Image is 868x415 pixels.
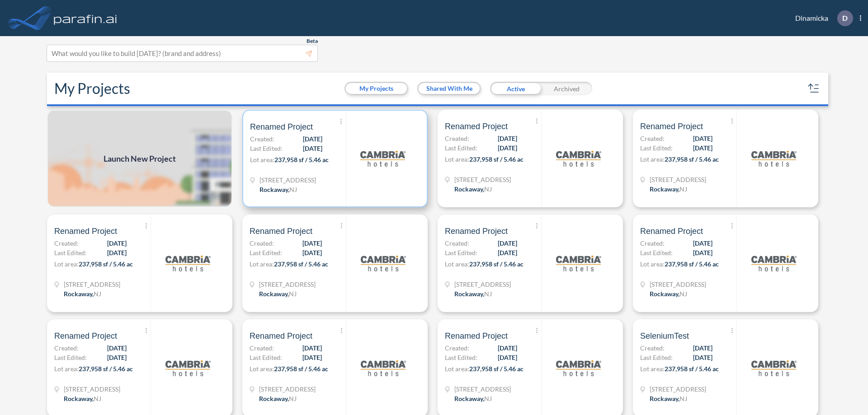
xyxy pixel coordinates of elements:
[693,143,712,153] span: [DATE]
[165,345,211,391] img: logo
[679,185,687,193] span: NJ
[469,365,524,373] span: 237,958 sf / 5.46 ac
[640,155,665,163] span: Lot area:
[64,280,120,289] span: 321 Mt Hope Ave
[556,345,601,391] img: logo
[94,395,101,402] span: NJ
[302,353,322,362] span: [DATE]
[445,343,469,353] span: Created:
[693,343,712,353] span: [DATE]
[498,343,517,353] span: [DATE]
[650,289,687,298] div: Rockaway, NJ
[454,185,484,193] span: Rockaway ,
[307,37,318,45] span: Beta
[556,136,601,181] img: logo
[693,353,712,362] span: [DATE]
[259,395,289,402] span: Rockaway ,
[640,365,665,373] span: Lot area:
[54,238,79,248] span: Created:
[250,226,312,237] span: Renamed Project
[54,226,117,237] span: Renamed Project
[454,394,492,403] div: Rockaway, NJ
[650,184,687,194] div: Rockaway, NJ
[250,248,282,257] span: Last Edited:
[250,343,274,353] span: Created:
[107,343,127,353] span: [DATE]
[302,248,322,257] span: [DATE]
[64,394,101,403] div: Rockaway, NJ
[445,134,469,143] span: Created:
[250,134,274,144] span: Created:
[445,121,508,132] span: Renamed Project
[289,186,297,193] span: NJ
[250,121,313,132] span: Renamed Project
[107,248,127,257] span: [DATE]
[79,365,133,373] span: 237,958 sf / 5.46 ac
[54,80,130,97] h2: My Projects
[650,384,706,394] span: 321 Mt Hope Ave
[679,395,687,402] span: NJ
[64,289,101,298] div: Rockaway, NJ
[274,156,329,163] span: 237,958 sf / 5.46 ac
[445,365,469,373] span: Lot area:
[346,83,407,94] button: My Projects
[640,260,665,268] span: Lot area:
[250,144,283,153] span: Last Edited:
[484,185,492,193] span: NJ
[650,290,679,298] span: Rockaway ,
[454,384,511,394] span: 321 Mt Hope Ave
[54,353,87,362] span: Last Edited:
[445,248,477,257] span: Last Edited:
[490,82,541,95] div: Active
[454,280,511,289] span: 321 Mt Hope Ave
[679,290,687,298] span: NJ
[94,290,101,298] span: NJ
[360,136,406,181] img: logo
[303,144,322,153] span: [DATE]
[650,185,679,193] span: Rockaway ,
[650,175,706,184] span: 321 Mt Hope Ave
[498,353,517,362] span: [DATE]
[64,290,94,298] span: Rockaway ,
[361,345,406,391] img: logo
[274,365,328,373] span: 237,958 sf / 5.46 ac
[64,384,120,394] span: 321 Mt Hope Ave
[274,260,328,268] span: 237,958 sf / 5.46 ac
[842,14,848,22] p: D
[782,10,861,26] div: Dinamicka
[454,175,511,184] span: 321 Mt Hope Ave
[541,82,592,95] div: Archived
[445,143,477,153] span: Last Edited:
[259,186,289,193] span: Rockaway ,
[54,331,117,341] span: Renamed Project
[79,260,133,268] span: 237,958 sf / 5.46 ac
[751,345,797,391] img: logo
[693,238,712,248] span: [DATE]
[445,238,469,248] span: Created:
[303,134,322,144] span: [DATE]
[498,134,517,143] span: [DATE]
[498,248,517,257] span: [DATE]
[361,241,406,286] img: logo
[640,134,665,143] span: Created:
[250,331,312,341] span: Renamed Project
[54,343,79,353] span: Created:
[259,290,289,298] span: Rockaway ,
[445,155,469,163] span: Lot area:
[650,280,706,289] span: 321 Mt Hope Ave
[104,153,176,165] span: Launch New Project
[469,260,524,268] span: 237,958 sf / 5.46 ac
[640,343,665,353] span: Created:
[302,238,322,248] span: [DATE]
[454,289,492,298] div: Rockaway, NJ
[556,241,601,286] img: logo
[693,248,712,257] span: [DATE]
[259,289,297,298] div: Rockaway, NJ
[640,331,689,341] span: SeleniumTest
[250,260,274,268] span: Lot area:
[640,121,703,132] span: Renamed Project
[259,384,316,394] span: 321 Mt Hope Ave
[484,395,492,402] span: NJ
[445,353,477,362] span: Last Edited:
[640,353,673,362] span: Last Edited:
